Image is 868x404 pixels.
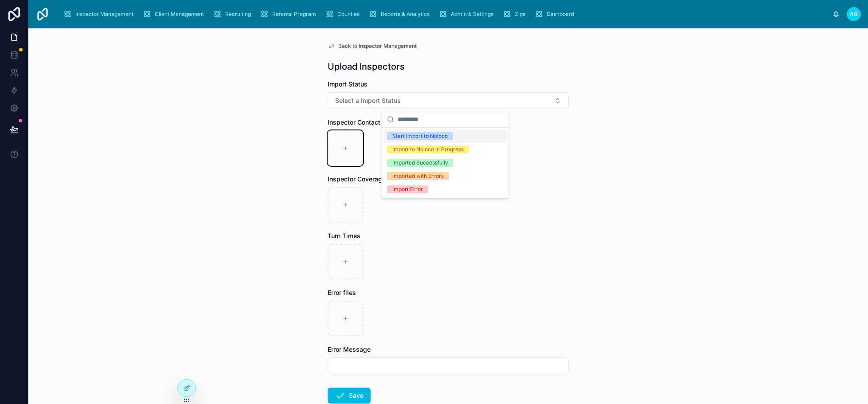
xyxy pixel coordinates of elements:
[338,43,417,50] span: Back to Inspector Management
[140,6,210,22] a: Client Management
[35,7,50,21] img: App logo
[328,345,371,353] span: Error Message
[451,11,493,18] span: Admin & Settings
[850,11,858,18] span: AG
[210,6,257,22] a: Recruiting
[328,43,417,50] a: Back to Inspector Management
[75,11,133,18] span: Inspector Management
[328,388,371,404] button: Save
[328,118,408,126] span: Inspector Contact Info CSV
[328,175,386,183] span: Inspector Coverage
[272,11,316,18] span: Referral Program
[328,92,569,109] button: Select Button
[328,80,368,88] span: Import Status
[392,159,448,167] div: Imported Successfully
[257,6,322,22] a: Referral Program
[436,6,500,22] a: Admin & Settings
[392,132,448,140] div: Start Import to Noloco
[392,145,464,153] div: Import to Noloco In Progress
[532,6,580,22] a: Dashboard
[392,185,423,193] div: Import Error
[328,232,360,239] span: Turn Times
[392,172,444,180] div: Imported with Errors
[155,11,204,18] span: Client Management
[328,60,405,73] h1: Upload Inspectors
[500,6,532,22] a: Zips
[382,128,508,198] div: Suggestions
[57,4,833,24] div: scrollable content
[381,11,430,18] span: Reports & Analytics
[366,6,436,22] a: Reports & Analytics
[547,11,574,18] span: Dashboard
[337,11,360,18] span: Counties
[328,289,356,296] span: Error files
[60,6,140,22] a: Inspector Management
[322,6,366,22] a: Counties
[225,11,251,18] span: Recruiting
[335,96,401,105] span: Select a Import Status
[515,11,525,18] span: Zips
